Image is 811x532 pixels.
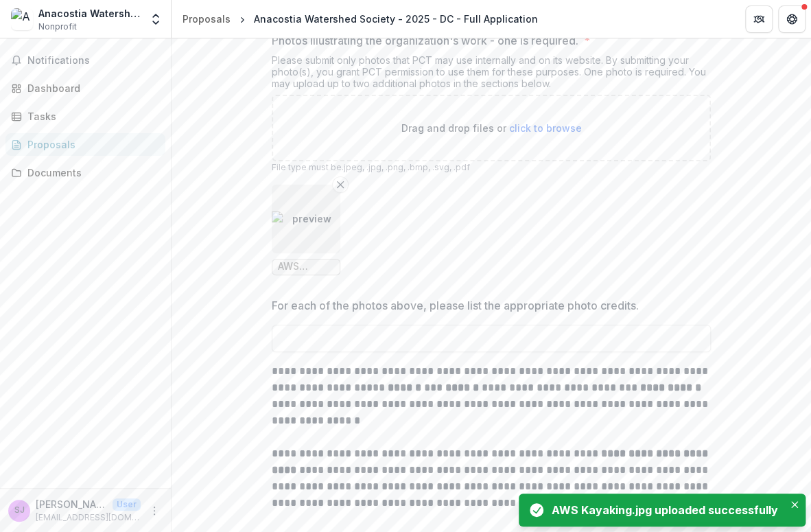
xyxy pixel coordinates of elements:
[786,496,803,513] button: Close
[38,21,77,33] span: Nonprofit
[254,12,538,26] div: Anacostia Watershed Society - 2025 - DC - Full Application
[36,497,107,511] p: [PERSON_NAME]
[146,502,163,519] button: More
[745,5,773,33] button: Partners
[27,165,154,180] div: Documents
[272,297,639,314] p: For each of the photos above, please list the appropriate photo credits.
[38,6,141,21] div: Anacostia Watershed Society
[552,502,778,518] div: AWS Kayaking.jpg uploaded successfully
[5,49,165,71] button: Notifications
[27,81,154,95] div: Dashboard
[272,185,340,275] div: Remove FilepreviewAWS Kayaking.jpg
[272,161,711,174] p: File type must be .jpeg, .jpg, .png, .bmp, .svg, .pdf
[183,12,231,26] div: Proposals
[36,511,141,524] p: [EMAIL_ADDRESS][DOMAIN_NAME]
[27,137,154,152] div: Proposals
[5,133,165,156] a: Proposals
[509,122,582,134] span: click to browse
[27,109,154,124] div: Tasks
[5,105,165,128] a: Tasks
[177,9,543,29] nav: breadcrumb
[14,506,25,515] div: Seth Johnson
[5,161,165,184] a: Documents
[272,211,340,226] img: preview
[513,488,811,532] div: Notifications-bottom-right
[5,77,165,100] a: Dashboard
[778,5,806,33] button: Get Help
[146,5,165,33] button: Open entity switcher
[332,176,349,193] button: Remove File
[272,32,578,49] p: Photos illustrating the organization's work - one is required.
[177,9,236,29] a: Proposals
[278,261,334,273] span: AWS Kayaking.jpg
[401,121,582,135] p: Drag and drop files or
[272,54,711,95] div: Please submit only photos that PCT may use internally and on its website. By submitting your phot...
[11,8,33,30] img: Anacostia Watershed Society
[27,55,160,67] span: Notifications
[113,498,141,511] p: User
